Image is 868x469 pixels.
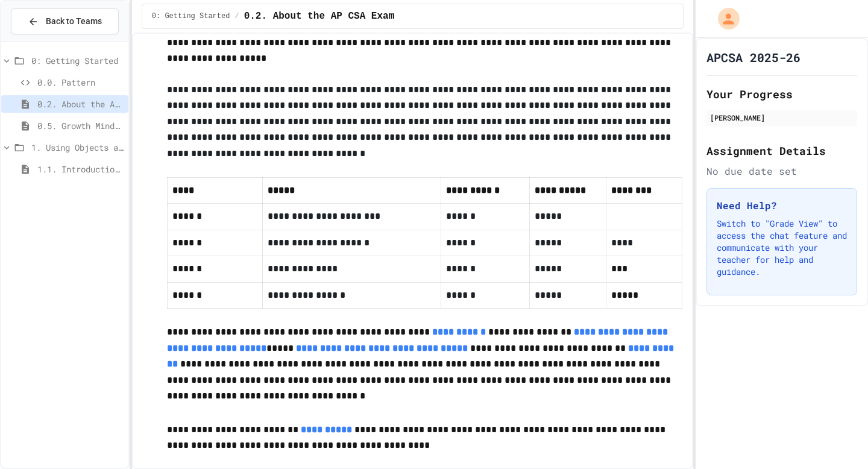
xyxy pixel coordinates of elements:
span: 0.2. About the AP CSA Exam [244,9,395,24]
span: 0.5. Growth Mindset [37,119,124,132]
h2: Assignment Details [706,142,857,159]
span: 0.0. Pattern [37,76,124,89]
span: 0.2. About the AP CSA Exam [37,98,124,110]
span: 0: Getting Started [152,11,230,21]
span: 0: Getting Started [31,54,124,67]
button: Back to Teams [11,8,119,34]
h3: Need Help? [717,198,847,213]
span: 1.1. Introduction to Algorithms, Programming, and Compilers [37,163,124,175]
h1: APCSA 2025-26 [706,49,800,66]
span: Back to Teams [46,15,102,28]
span: 1. Using Objects and Methods [31,141,124,154]
p: Switch to "Grade View" to access the chat feature and communicate with your teacher for help and ... [717,218,847,278]
span: / [234,11,239,21]
div: My Account [705,5,743,33]
div: No due date set [706,164,857,178]
h2: Your Progress [706,86,857,102]
div: [PERSON_NAME] [710,112,854,123]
